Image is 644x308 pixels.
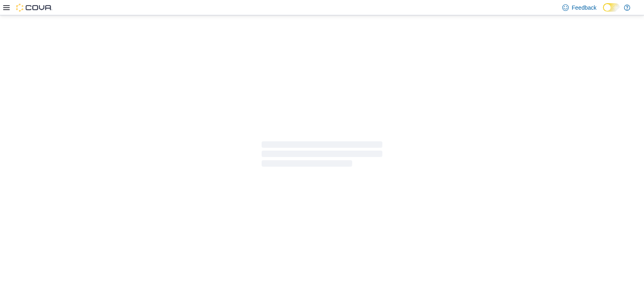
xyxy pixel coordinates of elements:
span: Loading [262,143,382,169]
span: Dark Mode [603,12,603,12]
img: Cova [16,4,52,12]
span: Feedback [572,4,597,12]
input: Dark Mode [603,3,620,12]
